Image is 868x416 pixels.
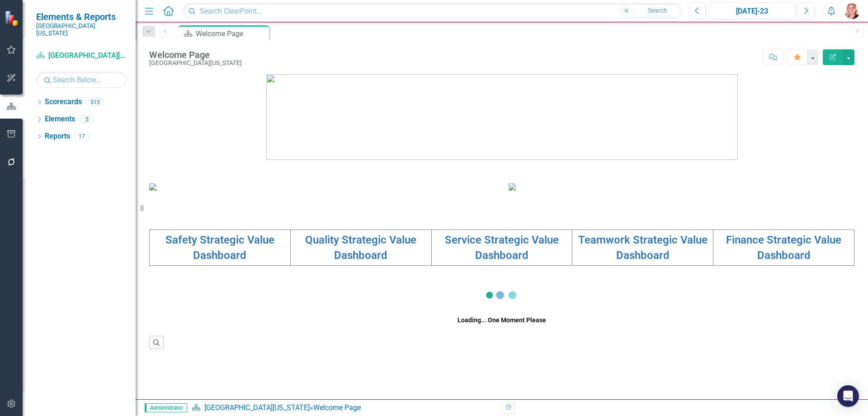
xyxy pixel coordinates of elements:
[165,234,274,262] a: Safety Strategic Value Dashboard
[75,133,89,140] div: 17
[578,234,708,262] a: Teamwork Strategic Value Dashboard
[36,72,127,88] input: Search Below...
[45,97,82,107] a: Scorecards
[445,234,559,262] a: Service Strategic Value Dashboard
[458,316,546,325] div: Loading... One Moment Please
[80,115,94,123] div: 5
[4,10,21,27] img: ClearPoint Strategy
[36,22,127,37] small: [GEOGRAPHIC_DATA][US_STATE]
[266,74,738,160] img: download%20somc%20logo%20v2.png
[204,403,310,412] a: [GEOGRAPHIC_DATA][US_STATE]
[192,403,495,413] div: »
[149,60,242,67] div: [GEOGRAPHIC_DATA][US_STATE]
[86,98,104,106] div: 515
[183,3,682,19] input: Search ClearPoint...
[45,114,75,124] a: Elements
[708,3,795,19] button: [DATE]-23
[635,5,680,17] button: Search
[726,234,841,262] a: Finance Strategic Value Dashboard
[149,183,156,191] img: download%20somc%20mission%20vision.png
[305,234,416,262] a: Quality Strategic Value Dashboard
[648,7,667,14] span: Search
[196,28,267,39] div: Welcome Page
[313,403,361,412] div: Welcome Page
[36,51,127,61] a: [GEOGRAPHIC_DATA][US_STATE]
[712,6,792,17] div: [DATE]-23
[844,3,860,19] img: Tiffany LaCoste
[509,183,516,191] img: download%20somc%20strategic%20values%20v2.png
[45,131,70,142] a: Reports
[149,50,242,60] div: Welcome Page
[145,403,187,412] span: Administrator
[837,385,859,407] div: Open Intercom Messenger
[36,11,127,22] span: Elements & Reports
